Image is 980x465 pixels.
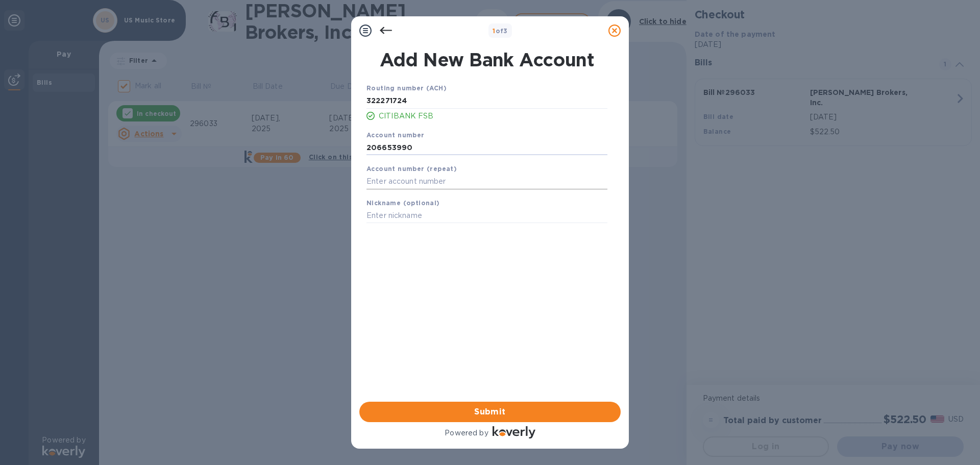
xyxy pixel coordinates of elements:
[367,406,612,418] span: Submit
[366,84,447,92] b: Routing number (ACH)
[366,131,425,139] b: Account number
[359,402,621,422] button: Submit
[366,174,607,189] input: Enter account number
[366,93,607,109] input: Enter routing number
[360,49,614,70] h1: Add New Bank Account
[366,140,607,155] input: Enter account number
[493,426,535,438] img: Logo
[366,165,457,173] b: Account number (repeat)
[366,199,440,207] b: Nickname (optional)
[493,27,508,35] b: of 3
[366,208,607,224] input: Enter nickname
[493,27,495,35] span: 1
[445,428,488,438] p: Powered by
[379,111,607,121] p: CITIBANK FSB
